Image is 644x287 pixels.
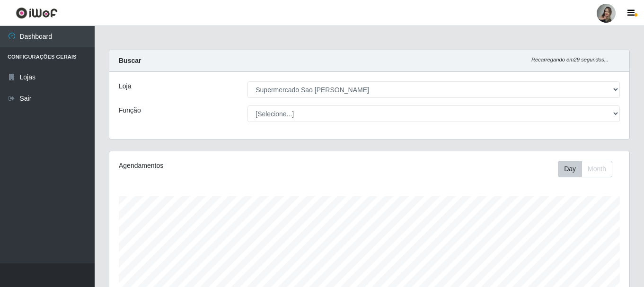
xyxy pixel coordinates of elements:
div: Toolbar with button groups [558,161,620,177]
label: Função [119,105,141,115]
strong: Buscar [119,57,141,64]
button: Day [558,161,582,177]
img: CoreUI Logo [16,7,58,19]
div: First group [558,161,612,177]
i: Recarregando em 29 segundos... [531,57,609,62]
div: Agendamentos [119,161,319,171]
button: Month [582,161,612,177]
label: Loja [119,81,131,91]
